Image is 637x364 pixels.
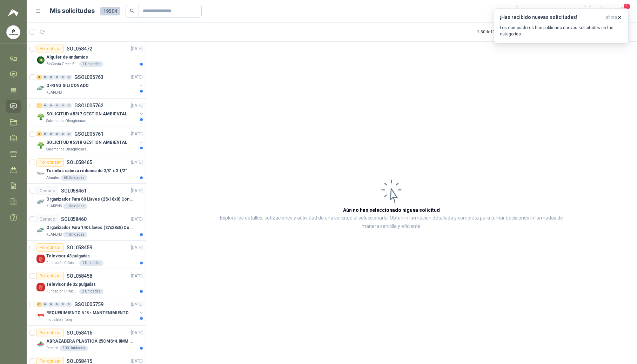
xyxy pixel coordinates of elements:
[606,14,617,20] span: ahora
[46,139,127,146] p: SOLICITUD #5318 GESTION AMBIENTAL
[48,103,54,108] div: 0
[66,75,72,80] div: 0
[131,301,143,308] p: [DATE]
[67,46,92,51] p: SOL058472
[36,187,58,195] div: Cerrado
[54,132,60,136] div: 0
[36,130,144,152] a: 2 0 0 0 0 0 GSOL005761[DATE] Company LogoSOLICITUD #5318 GESTION AMBIENTALSalamanca Oleaginosas SAS
[67,330,92,335] p: SOL058416
[50,6,95,16] h1: Mis solicitudes
[66,132,72,136] div: 0
[46,203,62,209] p: KLARENS
[74,75,103,80] p: GSOL005763
[36,113,45,121] img: Company Logo
[27,241,146,269] a: Por cotizarSOL058459[DATE] Company LogoTelevisor 43 pulgadasFundación Clínica Shaio1 Unidades
[36,329,64,337] div: Por cotizar
[27,269,146,297] a: Por cotizarSOL058458[DATE] Company LogoTelevisor de 32 pulgadasFundación Clínica Shaio2 Unidades
[46,82,89,89] p: O-RING SILICONADO
[36,103,42,108] div: 1
[60,103,66,108] div: 0
[27,212,146,241] a: CerradoSOL058460[DATE] Company LogoOrganizador Para 140 Llaves (37x28x8) Con CerraduraKLARENS1 Un...
[54,103,60,108] div: 0
[27,326,146,354] a: Por cotizarSOL058416[DATE] Company LogoABRAZADERA PLASTICA 25CMS*4.8MM NEGRAPatojito300 Unidades
[79,260,103,266] div: 1 Unidades
[48,132,54,136] div: 0
[36,300,144,323] a: 41 0 0 0 0 0 GSOL005759[DATE] Company LogoREQUERIMIENTO N°8 - MANTENIMIENTOIndustrias Tomy
[36,132,42,136] div: 2
[61,175,87,181] div: 60 Unidades
[36,340,45,348] img: Company Logo
[48,75,54,80] div: 0
[36,226,45,235] img: Company Logo
[131,131,143,137] p: [DATE]
[46,338,134,345] p: ABRAZADERA PLASTICA 25CMS*4.8MM NEGRA
[131,46,143,52] p: [DATE]
[74,132,103,136] p: GSOL005761
[36,198,45,206] img: Company Logo
[130,8,135,13] span: search
[54,302,60,307] div: 0
[36,283,45,291] img: Company Logo
[46,61,78,67] p: BioCosta Green Energy S.A.S
[131,216,143,223] p: [DATE]
[46,310,129,316] p: REQUERIMIENTO N°8 - MANTENIMIENTO
[79,289,103,294] div: 2 Unidades
[42,103,48,108] div: 0
[63,203,87,209] div: 1 Unidades
[36,255,45,263] img: Company Logo
[46,168,127,174] p: Tornillos cabeza redonda de 3/8" x 3 1/2"
[36,169,45,178] img: Company Logo
[66,103,72,108] div: 0
[74,103,103,108] p: GSOL005762
[131,159,143,166] p: [DATE]
[131,188,143,194] p: [DATE]
[131,273,143,279] p: [DATE]
[74,302,103,307] p: GSOL005759
[46,317,73,323] p: Industrias Tomy
[66,302,72,307] div: 0
[131,330,143,336] p: [DATE]
[36,56,45,64] img: Company Logo
[36,75,42,80] div: 3
[60,345,88,351] div: 300 Unidades
[36,141,45,149] img: Company Logo
[46,224,134,231] p: Organizador Para 140 Llaves (37x28x8) Con Cerradura
[67,245,92,250] p: SOL058459
[42,132,48,136] div: 0
[46,253,89,259] p: Televisor 43 pulgadas
[46,54,88,61] p: Alquiler de andamios
[48,302,54,307] div: 0
[616,5,629,18] button: 1
[36,101,144,124] a: 1 0 0 0 0 0 GSOL005762[DATE] Company LogoSOLICITUD #5317 GESTION AMBIENTALSalamanca Oleaginosas SAS
[7,26,20,39] img: Company Logo
[131,74,143,81] p: [DATE]
[500,25,623,37] p: Los compradores han publicado nuevas solicitudes en tus categorías.
[27,155,146,184] a: Por cotizarSOL058465[DATE] Company LogoTornillos cabeza redonda de 3/8" x 3 1/2"Almatec60 Unidades
[79,61,103,67] div: 1 Unidades
[67,274,92,278] p: SOL058458
[60,302,66,307] div: 0
[46,175,60,181] p: Almatec
[46,196,134,203] p: Organizador Para 60 Llaves (25x18x8) Con Cerradura
[46,90,62,95] p: KLARENS
[131,102,143,109] p: [DATE]
[36,84,45,93] img: Company Logo
[27,184,146,212] a: CerradoSOL058461[DATE] Company LogoOrganizador Para 60 Llaves (25x18x8) Con CerraduraKLARENS1 Uni...
[477,26,525,38] div: 1 - 50 de 11641
[36,73,144,95] a: 3 0 0 0 0 0 GSOL005763[DATE] Company LogoO-RING SILICONADOKLARENS
[216,214,567,231] p: Explora los detalles, cotizaciones y actividad de una solicitud al seleccionarla. Obtén informaci...
[54,75,60,80] div: 0
[60,75,66,80] div: 0
[131,244,143,251] p: [DATE]
[36,158,64,167] div: Por cotizar
[46,118,90,124] p: Salamanca Oleaginosas SAS
[36,243,64,252] div: Por cotizar
[42,302,48,307] div: 0
[63,232,87,237] div: 1 Unidades
[36,302,42,307] div: 41
[36,45,64,53] div: Por cotizar
[494,8,629,43] button: ¡Has recibido nuevas solicitudes!ahora Los compradores han publicado nuevas solicitudes en tus ca...
[46,289,78,294] p: Fundación Clínica Shaio
[61,188,87,193] p: SOL058461
[36,215,58,223] div: Cerrado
